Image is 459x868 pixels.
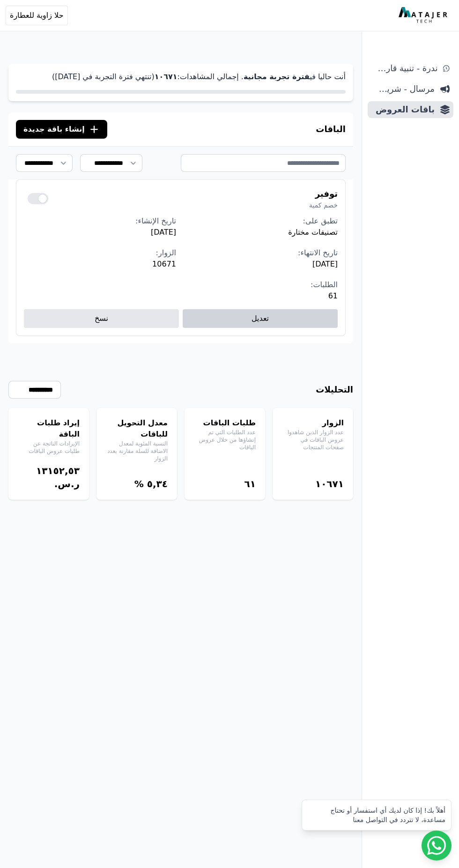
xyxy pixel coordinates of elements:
h4: طلبات الباقات [194,417,256,429]
a: نسخ [24,309,179,328]
span: تصنيفات مختارة [185,227,338,238]
span: الزوار: [156,248,176,257]
span: خصم كمية [309,200,338,210]
div: ٦١ [194,477,256,490]
p: عدد الزوار الذين شاهدوا عروض الباقات في صفحات المنتجات [282,429,344,451]
h3: التحليلات [316,383,353,396]
div: أهلاً بك! إذا كان لديك أي استفسار أو تحتاج مساعدة، لا تتردد في التواصل معنا [308,806,445,824]
span: 10671 [24,259,176,270]
p: أنت حاليا في . إجمالي المشاهدات: (تنتهي فترة التجربة في [DATE]) [16,71,346,82]
span: إنشاء باقة جديدة [23,124,85,135]
h3: الباقات [316,123,346,136]
h4: معدل التحويل للباقات [106,417,168,440]
a: تعديل [183,309,338,328]
p: النسبة المئوية لمعدل الاضافة للسلة مقارنة بعدد الزوار [106,440,168,462]
span: [DATE] [24,227,176,238]
button: إنشاء باقة جديدة [16,120,107,139]
span: % [134,478,144,490]
button: حلا زاوية للعطارة [6,6,68,25]
span: ر.س. [54,478,80,490]
span: تطبق على: [303,216,338,225]
span: [DATE] [185,259,338,270]
p: عدد الطلبات التي تم إنشاؤها من خلال عروض الباقات [194,429,256,451]
h4: الزوار [282,417,344,429]
span: تاريخ الإنشاء: [135,216,176,225]
span: حلا زاوية للعطارة [10,10,64,21]
h4: توفير [309,187,338,200]
div: ١۰٦٧١ [282,477,344,490]
span: باقات العروض [371,103,435,116]
img: MatajerTech Logo [399,7,450,24]
span: 61 [185,290,338,302]
span: ندرة - تنبية قارب علي النفاذ [371,62,437,75]
p: الإيرادات الناتجة عن طلبات عروض الباقات [18,440,80,455]
span: الطلبات: [311,280,338,289]
strong: فترة تجربة مجانية [244,72,310,81]
span: مرسال - شريط دعاية [371,82,435,96]
h4: إيراد طلبات الباقة [18,417,80,440]
strong: ١۰٦٧١ [155,72,178,81]
span: تاريخ الانتهاء: [298,248,338,257]
bdi: ٥,۳٤ [147,478,168,490]
bdi: ١۳١٥٢,٥۳ [36,465,80,476]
